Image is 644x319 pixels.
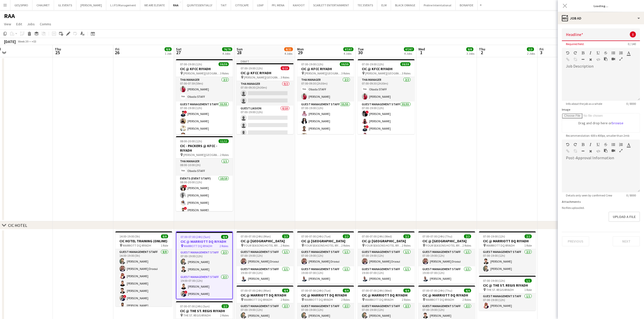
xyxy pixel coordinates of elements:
span: 2/2 [343,234,350,238]
app-card-role: THA Manager0/207:00-09:30 (2h30m) [237,81,293,106]
button: Redo [574,143,577,147]
span: MARRIOTT DQ RIYADH [365,298,393,302]
span: [PERSON_NAME][GEOGRAPHIC_DATA] [183,71,220,75]
span: 8/8 [165,47,172,51]
button: Horizontal Line [581,57,585,62]
app-card-role: THA Manager2/207:00-09:30 (2h30m)Obada STAFF[PERSON_NAME] [358,77,415,102]
a: Jobs [25,21,37,27]
app-job-card: 07:00-19:00 (12h)59/59CIC @ KFCC RIYADH [PERSON_NAME][GEOGRAPHIC_DATA]3 RolesTHA Manager2/207:00-... [358,59,415,134]
span: 07:00-19:00 (12h) [301,62,323,66]
span: 3 Roles [402,71,410,75]
span: ! [184,291,187,294]
span: 1 [418,50,425,55]
div: 4 Jobs [222,52,232,55]
span: 07:00-19:00 (12h) [483,279,505,283]
button: Proline Interntational [420,0,456,10]
h3: CIC @ [GEOGRAPHIC_DATA] [418,239,475,243]
h3: CIC @ KFCC RIYADH [297,67,354,71]
span: 4/4 [282,289,289,292]
h3: CIC @ MARRIOTT DQ RIYADH [176,239,232,244]
span: 4/4 [221,235,228,239]
span: 0 / 140 [624,42,640,46]
span: 2 Roles [462,298,471,302]
span: 2 Roles [281,244,289,247]
app-card-role: Guest Management Staff1/107:00-19:00 (12h)[PERSON_NAME] Draoui [297,249,354,266]
app-card-role: Guest Management Staff2/207:00-19:00 (12h)[PERSON_NAME][PERSON_NAME] [176,250,232,274]
span: Sat [176,47,182,51]
app-card-role: THA Manager2/207:00-07:59 (59m)[PERSON_NAME]Obada STAFF [176,77,233,102]
button: Redo [574,51,577,55]
button: Fullscreen [619,149,623,153]
span: 1/1 [525,279,532,283]
span: 4/4 [464,289,471,292]
span: Info about the job as a whole [562,102,606,106]
button: Horizontal Line [581,149,585,153]
span: [PERSON_NAME][GEOGRAPHIC_DATA] [305,71,341,75]
a: Comms [38,21,53,27]
span: FOUR SEASONS HOTEL RIYADH [365,244,402,247]
span: 11/11 [219,139,229,143]
div: 14:00-19:00 (5h)8/8CIC HOTEL TRAINING (ONLINE) MARRIOTT DQ RIYADH1 RoleGuest Management Staff8/81... [115,231,172,306]
div: CIC HOTEL [8,223,27,228]
app-card-role: Guest Management Staff1/107:00-19:00 (12h)[PERSON_NAME] Draoui [358,249,415,266]
app-job-card: Draft07:00-19:00 (12h)0/13CIC @ KFCC RIYADH [PERSON_NAME][GEOGRAPHIC_DATA]3 RolesTHA Manager0/207... [237,59,293,134]
span: 07:00-07:00 (24h) (Tue) [301,289,331,292]
app-card-role: Guest Management Staff1/107:00-19:00 (12h)[PERSON_NAME] Draoui [418,249,475,266]
span: Week 39 [17,39,29,43]
app-job-card: 07:00-19:00 (12h)2/2CIC @ MARRIOTT DQ RIYADH MARRIOTT DQ RIYADH1 RoleGuest Management Staff2/207:... [479,231,536,274]
span: ! [184,185,187,188]
button: Text Color [627,143,630,147]
span: 2 Roles [341,244,350,247]
span: 07:00-07:00 (24h) (Thu) [422,234,452,238]
span: FOUR SEASONS HOTEL RIYADH [244,244,281,247]
span: 07:00-07:00 (24h) (Mon) [241,289,271,292]
span: 07:00-07:00 (24h) (Mon) [241,234,271,238]
button: Clear Formatting [589,149,592,153]
app-job-card: 07:00-07:00 (24h) (Mon)2/2CIC @ [GEOGRAPHIC_DATA] FOUR SEASONS HOTEL RIYADH2 RolesGuest Managemen... [237,231,293,284]
div: +03 [31,39,36,43]
div: 4 Jobs [344,52,353,55]
button: TAIT [217,0,231,10]
app-job-card: 07:00-07:00 (24h) (Tue)2/2CIC @ [GEOGRAPHIC_DATA] FOUR SEASONS HOTEL RIYADH2 RolesGuest Managemen... [297,231,354,284]
h3: CIC @ MARRIOTT DQ RIYADH [358,293,415,297]
button: Unordered List [612,143,615,147]
span: 8/21 [284,47,293,51]
a: View [2,21,13,27]
span: Recommendation: 600 x 400px, smaller than 2mb [562,134,633,137]
span: View [4,22,11,26]
button: SCARLETT ENTERTAINMENT [309,0,353,10]
span: 3 Roles [281,75,289,79]
div: 07:00-19:00 (12h)59/59CIC @ KFCC RIYADH [PERSON_NAME][GEOGRAPHIC_DATA]3 RolesTHA Manager2/207:00-... [176,59,233,134]
span: 07:00-07:00 (24h) (Thu) [422,289,452,292]
button: HTML Code [596,57,600,62]
button: L.I.P.S Management [106,0,140,10]
h3: CIC HOTEL TRAINING (ONLINE) [115,239,172,243]
span: 59/59 [219,62,229,66]
button: Italic [589,51,592,55]
span: Mon [297,47,304,51]
span: 67/67 [343,47,353,51]
button: Underline [596,143,600,147]
span: 2 Roles [402,244,410,247]
h3: CIC @ THE ST. REGIS RIYADH [479,283,536,288]
span: 07:00-19:00 (12h) [362,62,384,66]
h3: CIC @ THE ST. REGIS RIYADH [176,309,233,313]
app-card-role: Guest Management Staff1/107:00-19:00 (12h)[PERSON_NAME] Draoui [237,249,293,266]
span: Fri [115,47,119,51]
span: 27 [175,50,182,55]
app-card-role: Guest Management Staff1/119:00-07:00 (12h)[PERSON_NAME] [358,266,415,284]
h3: CIC @ MARRIOTT DQ RIYADH [479,239,536,243]
span: 07:00-07:00 (24h) (Wed) [362,234,392,238]
button: Upload a file [609,212,640,222]
button: Strikethrough [604,51,607,55]
span: 07:00-19:00 (12h) [483,234,505,238]
span: Jobs [27,22,35,26]
button: BLACK ORANGE [391,0,420,10]
button: PFL MENA [268,0,289,10]
span: MARRIOTT DQ RIYADH [184,244,212,248]
span: MARRIOTT DQ RIYADH [244,298,272,302]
